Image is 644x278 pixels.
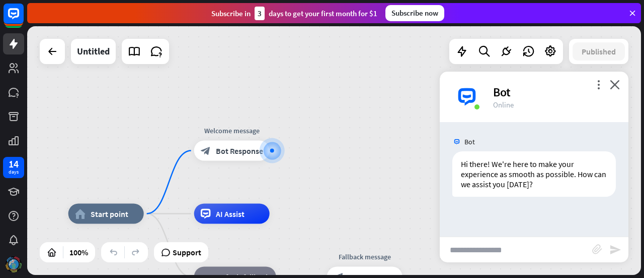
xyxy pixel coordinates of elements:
button: Published [573,42,625,61]
i: block_attachment [592,244,602,254]
i: block_bot_response [201,146,211,156]
div: Welcome message [187,126,277,136]
div: Fallback message [319,252,410,262]
a: 14 days [3,157,24,178]
i: send [609,244,621,256]
span: AI Assist [216,209,245,219]
div: Subscribe now [385,5,444,21]
i: more_vert [594,80,603,89]
div: days [9,169,19,176]
div: Online [493,100,616,109]
div: Hi there! We're here to make your experience as smooth as possible. How can we assist you [DATE]? [452,151,616,197]
div: Untitled [77,39,110,64]
i: close [610,80,620,89]
div: Subscribe in days to get your first month for $1 [211,7,377,20]
div: 3 [255,7,265,20]
button: Open LiveChat chat widget [8,4,38,34]
div: 14 [9,159,19,169]
span: Bot [464,137,475,146]
span: Start point [91,209,128,219]
div: 100% [66,244,91,260]
div: Bot [493,84,616,100]
span: Bot Response [216,146,263,156]
span: Support [173,244,201,260]
i: home_2 [75,209,86,219]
